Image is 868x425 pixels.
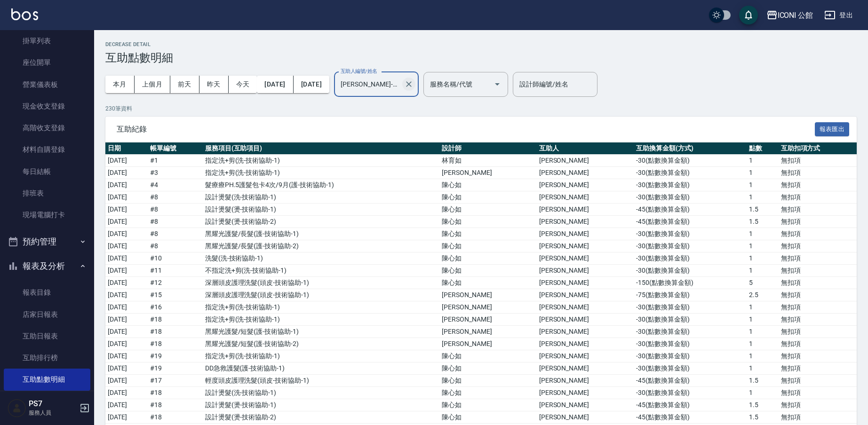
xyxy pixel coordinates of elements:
td: [DATE] [105,265,148,277]
td: 指定洗+剪 ( 洗-技術協助-1 ) [203,301,439,314]
a: 營業儀表板 [4,74,90,95]
td: # 8 [148,240,203,252]
td: [PERSON_NAME] [537,167,634,179]
td: 黑耀光護髮/短髮 ( 護-技術協助-1 ) [203,326,439,338]
td: 1.5 [747,375,778,387]
td: 1.5 [747,411,778,424]
td: 1 [747,265,778,277]
td: 無扣項 [779,277,857,289]
td: [DATE] [105,387,148,399]
td: [DATE] [105,155,148,167]
button: 本月 [105,76,135,93]
td: [PERSON_NAME] [537,375,634,387]
td: 1.5 [747,216,778,228]
span: 互助紀錄 [117,125,815,134]
td: [PERSON_NAME] [439,167,536,179]
td: 1 [747,350,778,362]
td: 陳心如 [439,362,536,375]
td: # 8 [148,216,203,228]
td: -45 ( 點數換算金額 ) [634,399,747,411]
td: [PERSON_NAME] [439,289,536,301]
td: 無扣項 [779,411,857,424]
td: [PERSON_NAME] [537,191,634,204]
td: 黑耀光護髮/長髮 ( 護-技術協助-2 ) [203,240,439,252]
td: [PERSON_NAME] [537,387,634,399]
td: 無扣項 [779,204,857,216]
td: 1 [747,240,778,252]
td: [PERSON_NAME] [537,350,634,362]
td: [PERSON_NAME] [537,326,634,338]
label: 互助人編號/姓名 [341,68,377,75]
td: 陳心如 [439,240,536,252]
td: 設計燙髮 ( 洗-技術協助-1 ) [203,387,439,399]
td: [PERSON_NAME] [439,301,536,314]
td: 無扣項 [779,289,857,301]
td: -45 ( 點數換算金額 ) [634,204,747,216]
a: 高階收支登錄 [4,117,90,139]
td: 1 [747,314,778,326]
td: 無扣項 [779,399,857,411]
th: 點數 [747,142,778,155]
td: 陳心如 [439,204,536,216]
td: -30 ( 點數換算金額 ) [634,301,747,314]
td: 黑耀光護髮/長髮 ( 護-技術協助-1 ) [203,228,439,240]
th: 互助換算金額(方式) [634,142,747,155]
td: 無扣項 [779,216,857,228]
td: -30 ( 點數換算金額 ) [634,228,747,240]
td: 1 [747,167,778,179]
td: [DATE] [105,204,148,216]
td: 無扣項 [779,155,857,167]
td: 無扣項 [779,265,857,277]
td: [PERSON_NAME] [439,338,536,350]
button: [DATE] [257,76,293,93]
a: 座位開單 [4,52,90,73]
td: [DATE] [105,338,148,350]
h5: PS7 [29,399,77,409]
td: -30 ( 點數換算金額 ) [634,326,747,338]
td: 陳心如 [439,387,536,399]
td: 無扣項 [779,314,857,326]
a: 報表目錄 [4,282,90,303]
td: [DATE] [105,399,148,411]
td: 陳心如 [439,216,536,228]
td: [DATE] [105,375,148,387]
td: [DATE] [105,216,148,228]
button: 預約管理 [4,229,90,254]
td: [PERSON_NAME] [537,216,634,228]
td: [PERSON_NAME] [439,314,536,326]
a: 排班表 [4,182,90,204]
td: 設計燙髮 ( 燙-技術協助-1 ) [203,399,439,411]
td: 無扣項 [779,338,857,350]
td: # 16 [148,301,203,314]
td: 指定洗+剪 ( 洗-技術協助-1 ) [203,314,439,326]
a: 互助點數明細 [4,369,90,390]
td: # 18 [148,399,203,411]
td: [DATE] [105,350,148,362]
td: -30 ( 點數換算金額 ) [634,155,747,167]
td: [DATE] [105,326,148,338]
td: 1 [747,362,778,375]
h2: Decrease Detail [105,41,857,47]
td: 無扣項 [779,252,857,265]
td: 1 [747,387,778,399]
a: 現金收支登錄 [4,95,90,117]
td: 深層頭皮護理洗髮 ( 頭皮-技術協助-1 ) [203,277,439,289]
td: 設計燙髮 ( 洗-技術協助-1 ) [203,191,439,204]
td: [PERSON_NAME] [537,155,634,167]
td: 1 [747,228,778,240]
a: 全店業績分析表 [4,391,90,412]
a: 現場電腦打卡 [4,204,90,226]
button: 今天 [229,76,257,93]
th: 服務項目(互助項目) [203,142,439,155]
td: -45 ( 點數換算金額 ) [634,375,747,387]
td: [PERSON_NAME] [537,289,634,301]
td: 無扣項 [779,301,857,314]
td: # 8 [148,191,203,204]
button: save [739,6,758,24]
td: 指定洗+剪 ( 洗-技術協助-1 ) [203,155,439,167]
td: 不指定洗+剪 ( 洗-技術協助-1 ) [203,265,439,277]
td: -30 ( 點數換算金額 ) [634,387,747,399]
td: 指定洗+剪 ( 洗-技術協助-1 ) [203,350,439,362]
td: # 12 [148,277,203,289]
td: 深層頭皮護理洗髮 ( 頭皮-技術協助-1 ) [203,289,439,301]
